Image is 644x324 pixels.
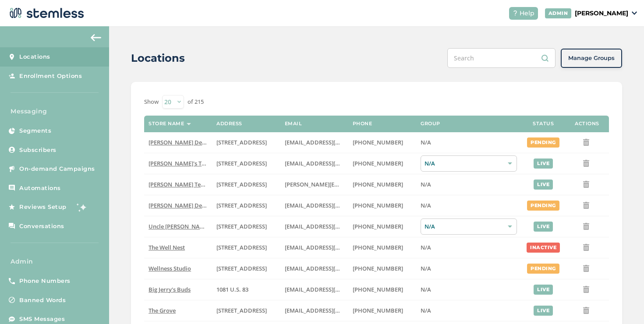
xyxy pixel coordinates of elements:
[7,4,84,22] img: logo-dark-0685b13c.svg
[520,9,534,18] span: Help
[565,116,609,132] th: Actions
[568,54,615,63] span: Manage Groups
[353,159,403,167] span: [PHONE_NUMBER]
[149,223,208,230] label: Uncle Herb’s King Circle
[421,244,517,251] label: N/A
[527,243,560,253] div: inactive
[527,201,559,211] div: pending
[216,159,267,167] span: [STREET_ADDRESS]
[19,72,82,81] span: Enrollment Options
[353,306,403,314] span: [PHONE_NUMBER]
[216,264,267,272] span: [STREET_ADDRESS]
[216,121,242,127] label: Address
[285,181,344,188] label: swapnil@stemless.co
[91,34,101,41] img: icon-arrow-back-accent-c549486e.svg
[19,277,71,285] span: Phone Numbers
[216,138,267,146] span: [STREET_ADDRESS]
[421,307,517,314] label: N/A
[216,244,276,251] label: 1005 4th Avenue
[216,243,267,251] span: [STREET_ADDRESS]
[285,202,344,209] label: arman91488@gmail.com
[216,139,276,146] label: 17523 Ventura Boulevard
[285,244,344,251] label: vmrobins@gmail.com
[421,139,517,146] label: N/A
[545,8,572,18] div: ADMIN
[353,160,412,167] label: (503) 804-9208
[353,307,412,314] label: (619) 600-1269
[421,155,517,172] div: N/A
[353,222,403,230] span: [PHONE_NUMBER]
[19,203,67,211] span: Reviews Setup
[353,121,372,127] label: Phone
[632,11,637,15] img: icon_down-arrow-small-66adaf34.svg
[131,50,185,66] h2: Locations
[216,181,276,188] label: 5241 Center Boulevard
[527,137,559,148] div: pending
[216,306,267,314] span: [STREET_ADDRESS]
[149,307,208,314] label: The Grove
[19,146,57,155] span: Subscribers
[19,296,66,305] span: Banned Words
[285,265,344,272] label: vmrobins@gmail.com
[421,202,517,209] label: N/A
[149,286,208,293] label: Big Jerry's Buds
[285,121,302,127] label: Email
[73,198,91,216] img: glitter-stars-b7820f95.gif
[216,201,267,209] span: [STREET_ADDRESS]
[285,223,344,230] label: christian@uncleherbsak.com
[149,264,191,272] span: Wellness Studio
[149,160,208,167] label: Brian's Test Store
[285,243,380,251] span: [EMAIL_ADDRESS][DOMAIN_NAME]
[216,307,276,314] label: 8155 Center Street
[144,98,159,106] label: Show
[285,159,380,167] span: [EMAIL_ADDRESS][DOMAIN_NAME]
[513,11,518,16] img: icon-help-white-03924b79.svg
[353,181,412,188] label: (503) 332-4545
[216,202,276,209] label: 17523 Ventura Boulevard
[19,53,50,61] span: Locations
[527,264,559,274] div: pending
[216,180,267,188] span: [STREET_ADDRESS]
[285,139,344,146] label: arman91488@gmail.com
[149,180,221,188] span: [PERSON_NAME] Test store
[353,139,412,146] label: (818) 561-0790
[149,202,208,209] label: Hazel Delivery 4
[149,139,208,146] label: Hazel Delivery
[353,243,403,251] span: [PHONE_NUMBER]
[533,121,554,127] label: Status
[353,201,403,209] span: [PHONE_NUMBER]
[285,285,380,293] span: [EMAIL_ADDRESS][DOMAIN_NAME]
[285,264,380,272] span: [EMAIL_ADDRESS][DOMAIN_NAME]
[600,282,644,324] iframe: Chat Widget
[19,222,64,231] span: Conversations
[285,306,380,314] span: [EMAIL_ADDRESS][DOMAIN_NAME]
[421,286,517,293] label: N/A
[285,286,344,293] label: info@bigjerrysbuds.com
[285,138,380,146] span: [EMAIL_ADDRESS][DOMAIN_NAME]
[149,222,244,230] span: Uncle [PERSON_NAME]’s King Circle
[149,159,225,167] span: [PERSON_NAME]'s Test Store
[149,138,217,146] span: [PERSON_NAME] Delivery
[149,181,208,188] label: Swapnil Test store
[353,285,403,293] span: [PHONE_NUMBER]
[285,307,344,314] label: dexter@thegroveca.com
[285,222,380,230] span: [EMAIL_ADDRESS][DOMAIN_NAME]
[534,222,553,232] div: live
[285,180,425,188] span: [PERSON_NAME][EMAIL_ADDRESS][DOMAIN_NAME]
[216,285,248,293] span: 1081 U.S. 83
[353,265,412,272] label: (269) 929-8463
[447,48,556,68] input: Search
[19,165,95,173] span: On-demand Campaigns
[421,181,517,188] label: N/A
[353,180,403,188] span: [PHONE_NUMBER]
[216,160,276,167] label: 123 East Main Street
[421,218,517,235] div: N/A
[534,285,553,295] div: live
[353,244,412,251] label: (269) 929-8463
[421,265,517,272] label: N/A
[149,244,208,251] label: The Well Nest
[561,49,622,68] button: Manage Groups
[285,160,344,167] label: brianashen@gmail.com
[285,201,380,209] span: [EMAIL_ADDRESS][DOMAIN_NAME]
